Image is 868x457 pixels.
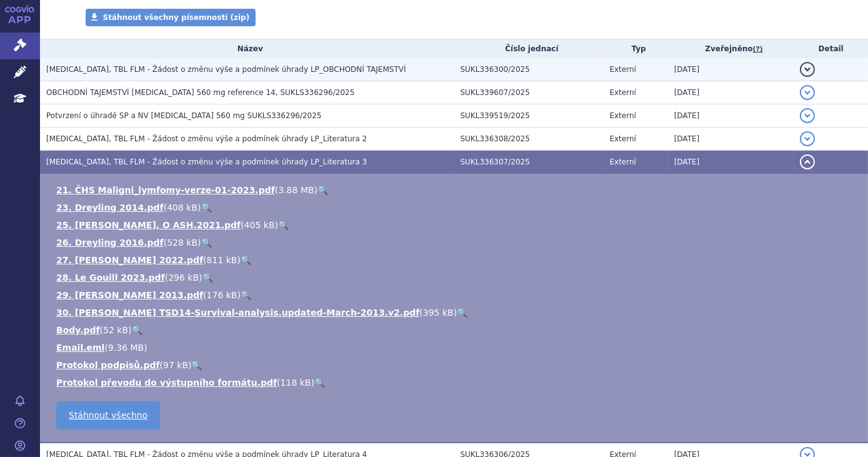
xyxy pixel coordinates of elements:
[191,360,202,370] a: 🔍
[56,271,856,284] li: ( )
[167,238,197,248] span: 528 kB
[56,378,277,388] a: Protokol převodu do výstupního formátu.pdf
[56,219,856,231] li: ( )
[56,341,856,354] li: ( )
[103,13,250,22] span: Stáhnout všechny písemnosti (zip)
[201,238,212,248] a: 🔍
[241,290,251,300] a: 🔍
[800,108,815,123] button: detail
[132,325,142,335] a: 🔍
[278,185,314,195] span: 3.88 MB
[668,128,794,151] td: [DATE]
[56,203,164,213] a: 23. Dreyling 2014.pdf
[56,201,856,214] li: ( )
[56,376,856,389] li: ( )
[603,39,667,58] th: Typ
[241,255,251,265] a: 🔍
[454,58,604,81] td: SUKL336300/2025
[207,290,237,300] span: 176 kB
[800,131,815,146] button: detail
[202,273,213,283] a: 🔍
[56,220,241,230] a: 25. [PERSON_NAME], O ASH.2021.pdf
[46,134,367,143] span: IMBRUVICA, TBL FLM - Žádost o změnu výše a podmínek úhrady LP_Literatura 2
[201,203,212,213] a: 🔍
[56,255,203,265] a: 27. [PERSON_NAME] 2022.pdf
[40,39,454,58] th: Název
[281,378,311,388] span: 118 kB
[454,151,604,174] td: SUKL336307/2025
[244,220,275,230] span: 405 kB
[46,65,406,74] span: IMBRUVICA, TBL FLM - Žádost o změnu výše a podmínek úhrady LP_OBCHODNÍ TAJEMSTVÍ
[46,111,322,120] span: Potvrzení o úhradě SP a NV Imbruvica 560 mg SUKLS336296/2025
[56,308,419,318] a: 30. [PERSON_NAME] TSD14-Survival-analysis.updated-March-2013.v2.pdf
[56,184,856,196] li: ( )
[56,236,856,249] li: ( )
[668,58,794,81] td: [DATE]
[56,273,165,283] a: 28. Le Gouill 2023.pdf
[800,62,815,77] button: detail
[454,104,604,128] td: SUKL339519/2025
[56,401,160,429] a: Stáhnout všechno
[207,255,237,265] span: 811 kB
[314,378,325,388] a: 🔍
[423,308,454,318] span: 395 kB
[454,128,604,151] td: SUKL336308/2025
[56,289,856,301] li: ( )
[56,325,100,335] a: Body.pdf
[609,88,636,97] span: Externí
[46,88,354,97] span: OBCHODNÍ TAJEMSTVÍ Imbruvica 560 mg reference 14, SUKLS336296/2025
[454,81,604,104] td: SUKL339607/2025
[609,65,636,74] span: Externí
[56,290,203,300] a: 29. [PERSON_NAME] 2013.pdf
[168,273,199,283] span: 296 kB
[800,85,815,100] button: detail
[56,185,275,195] a: 21. ČHS Maligni_lymfomy-verze-01-2023.pdf
[86,9,256,26] a: Stáhnout všechny písemnosti (zip)
[668,39,794,58] th: Zveřejněno
[108,343,144,353] span: 9.36 MB
[668,81,794,104] td: [DATE]
[278,220,289,230] a: 🔍
[103,325,128,335] span: 52 kB
[317,185,328,195] a: 🔍
[454,39,604,58] th: Číslo jednací
[56,343,104,353] a: Email.eml
[668,151,794,174] td: [DATE]
[56,306,856,319] li: ( )
[56,254,856,266] li: ( )
[609,111,636,120] span: Externí
[56,359,856,371] li: ( )
[457,308,467,318] a: 🔍
[56,324,856,336] li: ( )
[56,238,164,248] a: 26. Dreyling 2016.pdf
[163,360,188,370] span: 97 kB
[800,154,815,169] button: detail
[167,203,197,213] span: 408 kB
[753,45,763,54] abbr: (?)
[609,158,636,166] span: Externí
[794,39,868,58] th: Detail
[668,104,794,128] td: [DATE]
[609,134,636,143] span: Externí
[46,158,367,166] span: IMBRUVICA, TBL FLM - Žádost o změnu výše a podmínek úhrady LP_Literatura 3
[56,360,160,370] a: Protokol podpisů.pdf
